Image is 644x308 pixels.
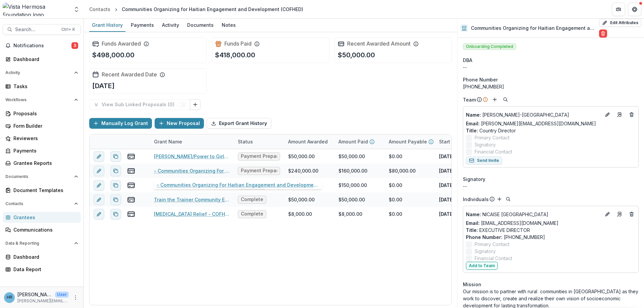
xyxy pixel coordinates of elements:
[241,211,263,217] span: Complete
[463,96,476,103] p: Team
[94,151,104,162] button: edit
[94,209,104,220] button: edit
[110,194,121,205] button: Duplicate proposal
[466,234,636,241] p: [PHONE_NUMBER]
[3,40,81,51] button: Notifications3
[3,95,81,105] button: Open Workflows
[7,295,12,300] div: Hannah Roosendaal
[599,19,641,27] button: Edit Attributes
[466,262,498,270] button: Add to Team
[435,138,467,145] div: Start Date
[3,238,81,249] button: Open Data & Reporting
[3,54,81,65] a: Dashboard
[466,234,502,240] span: Phone Number :
[110,166,121,176] button: Duplicate proposal
[184,20,216,30] div: Documents
[71,42,78,49] span: 3
[215,50,255,60] p: $418,000.00
[435,134,485,149] div: Start Date
[94,180,104,191] button: edit
[504,195,512,203] button: Search
[87,4,306,14] nav: breadcrumb
[491,96,499,104] button: Add
[13,266,75,273] div: Data Report
[17,291,52,298] p: [PERSON_NAME]
[334,134,385,149] div: Amount Paid
[5,174,71,179] span: Documents
[3,67,81,78] button: Open Activity
[284,134,334,149] div: Amount Awarded
[102,102,177,108] p: View Sub Linked Proposals ( 0 )
[127,196,135,204] button: view-payments
[154,153,230,160] a: [PERSON_NAME]/Power to Girls [GEOGRAPHIC_DATA]
[5,70,71,75] span: Activity
[288,182,317,189] div: $150,000.00
[71,294,79,302] button: More
[338,210,362,218] div: $8,000.00
[13,147,75,154] div: Payments
[288,153,315,160] div: $50,000.00
[284,138,332,145] div: Amount Awarded
[13,214,75,221] div: Grantees
[389,196,402,203] div: $0.00
[385,134,435,149] div: Amount Payable
[219,20,238,30] div: Notes
[224,41,252,47] h2: Funds Paid
[3,251,81,262] a: Dashboard
[466,211,601,218] p: NICAISE [GEOGRAPHIC_DATA]
[110,209,121,220] button: Duplicate proposal
[234,134,284,149] div: Status
[3,185,81,196] a: Document Templates
[127,167,135,175] button: view-payments
[3,3,69,16] img: Vista Hermosa Foundation logo
[347,41,411,47] h2: Recent Awarded Amount
[89,118,152,129] button: Manually Log Grant
[614,109,625,120] a: Go to contact
[288,210,312,218] div: $8,000.00
[603,111,611,119] button: Edit
[389,182,402,189] div: $0.00
[338,153,365,160] div: $50,000.00
[154,167,230,174] a: - Communities Organizing For Haitian Engagement and Development (COFHED)
[102,41,141,47] h2: Funds Awarded
[13,135,75,142] div: Reviewers
[154,196,230,203] a: Train the Trainer Community Engagement Program - Communities Organizing for Haitian Engagement an...
[389,210,402,218] div: $0.00
[89,19,125,32] a: Grant History
[207,118,271,129] button: Export Grant History
[3,198,81,209] button: Open Contacts
[599,29,607,38] button: Delete
[159,20,182,30] div: Activity
[3,81,81,92] a: Tasks
[628,210,636,218] button: Deletes
[466,220,558,227] a: Email: [EMAIL_ADDRESS][DOMAIN_NAME]
[338,138,368,145] p: Amount Paid
[3,171,81,182] button: Open Documents
[288,167,318,174] div: $240,000.00
[495,195,503,203] button: Add
[389,153,402,160] div: $0.00
[466,128,478,133] span: Title :
[338,167,367,174] div: $160,000.00
[110,180,121,191] button: Duplicate proposal
[612,3,625,16] button: Partners
[466,227,636,234] p: EXECUTIVE DIRECTOR
[13,160,75,167] div: Grantee Reports
[5,98,71,102] span: Workflows
[463,176,485,183] span: Signatory
[3,145,81,156] a: Payments
[184,19,216,32] a: Documents
[463,64,639,71] div: --
[5,201,71,206] span: Contacts
[3,108,81,119] a: Proposals
[475,248,496,255] span: Signatory
[13,83,75,90] div: Tasks
[628,111,636,119] button: Deletes
[94,166,104,176] button: edit
[475,255,512,262] span: Financial Contact
[3,158,81,169] a: Grantee Reports
[389,138,427,145] p: Amount Payable
[150,138,186,145] div: Grant Name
